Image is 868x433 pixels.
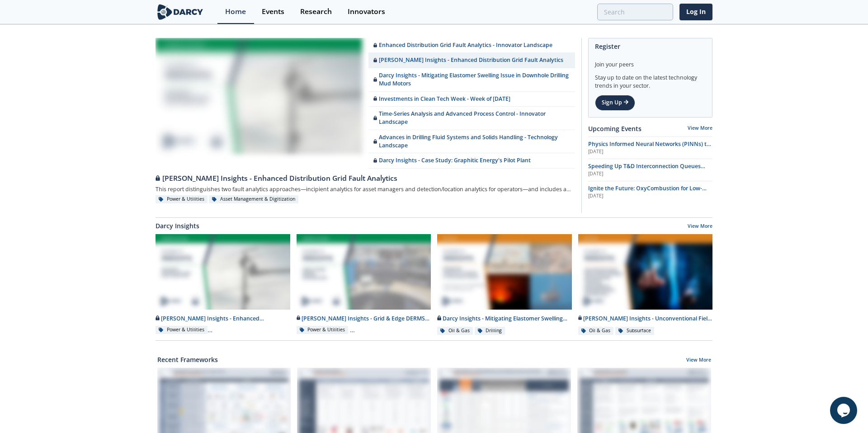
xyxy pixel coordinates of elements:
a: Darcy Insights - Grid & Edge DERMS Integration preview [PERSON_NAME] Insights - Grid & Edge DERMS... [293,234,434,335]
a: View More [686,357,711,365]
a: [PERSON_NAME] Insights - Enhanced Distribution Grid Fault Analytics [368,53,575,68]
div: Oil & Gas [437,327,473,335]
a: Upcoming Events [588,124,642,133]
div: [DATE] [588,170,712,178]
div: [PERSON_NAME] Insights - Enhanced Distribution Grid Fault Analytics [156,173,575,184]
div: [PERSON_NAME] Insights - Grid & Edge DERMS Integration [297,315,431,323]
input: Advanced Search [597,4,673,20]
div: Subsurface [615,327,654,335]
a: Investments in Clean Tech Week - Week of [DATE] [368,92,575,107]
a: Physics Informed Neural Networks (PINNs) to Accelerate Subsurface Scenario Analysis [DATE] [588,140,712,155]
div: [PERSON_NAME] Insights - Unconventional Field Development Optimization through Geochemical Finger... [578,315,713,323]
div: [PERSON_NAME] Insights - Enhanced Distribution Grid Fault Analytics [156,315,290,323]
a: Speeding Up T&D Interconnection Queues with Enhanced Software Solutions [DATE] [588,162,712,178]
a: Time-Series Analysis and Advanced Process Control - Innovator Landscape [368,107,575,130]
div: Oil & Gas [578,327,614,335]
a: Advances in Drilling Fluid Systems and Solids Handling - Technology Landscape [368,130,575,154]
img: logo-wide.svg [156,4,205,20]
a: Ignite the Future: OxyCombustion for Low-Carbon Power [DATE] [588,184,712,200]
div: Power & Utilities [156,326,208,334]
a: Darcy Insights - Mitigating Elastomer Swelling Issue in Downhole Drilling Mud Motors [368,68,575,92]
div: Drilling [475,327,505,335]
a: Darcy Insights [156,221,199,231]
a: Darcy Insights - Mitigating Elastomer Swelling Issue in Downhole Drilling Mud Motors preview Darc... [434,234,575,335]
a: Log In [679,4,712,20]
a: Darcy Insights - Enhanced Distribution Grid Fault Analytics preview [PERSON_NAME] Insights - Enha... [152,234,293,335]
div: [DATE] [588,193,712,200]
div: Join your peers [595,54,706,69]
a: [PERSON_NAME] Insights - Enhanced Distribution Grid Fault Analytics [156,169,575,184]
span: Physics Informed Neural Networks (PINNs) to Accelerate Subsurface Scenario Analysis [588,140,711,156]
div: Asset Management & Digitization [209,195,298,203]
a: View More [688,125,712,131]
div: Stay up to date on the latest technology trends in your sector. [595,69,706,90]
div: Research [300,8,332,15]
a: Enhanced Distribution Grid Fault Analytics - Innovator Landscape [368,38,575,53]
div: Power & Utilities [156,195,208,203]
span: Speeding Up T&D Interconnection Queues with Enhanced Software Solutions [588,162,705,178]
iframe: chat widget [830,397,859,424]
div: [DATE] [588,148,712,155]
div: Power & Utilities [297,326,349,334]
a: Darcy Insights - Case Study: Graphitic Energy's Pilot Plant [368,153,575,168]
div: Events [262,8,284,15]
div: Home [225,8,246,15]
span: Ignite the Future: OxyCombustion for Low-Carbon Power [588,184,707,200]
div: Innovators [348,8,385,15]
a: Sign Up [595,95,635,110]
div: Register [595,38,706,54]
a: View More [688,223,712,231]
div: This report distinguishes two fault analytics approaches—incipient analytics for asset managers a... [156,184,575,195]
a: Recent Frameworks [157,355,218,364]
div: Darcy Insights - Mitigating Elastomer Swelling Issue in Downhole Drilling Mud Motors [437,315,572,323]
a: Darcy Insights - Unconventional Field Development Optimization through Geochemical Fingerprinting... [575,234,716,335]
